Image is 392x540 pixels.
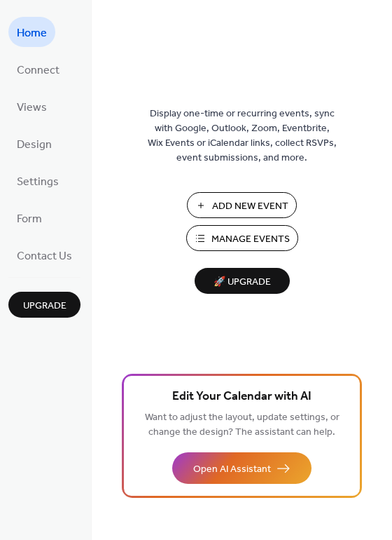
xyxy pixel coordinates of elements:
[8,240,80,270] a: Contact Us
[8,91,55,121] a: Views
[8,128,60,158] a: Design
[195,268,290,294] button: 🚀 Upgrade
[17,134,52,156] span: Design
[8,54,68,84] a: Connect
[17,22,47,44] span: Home
[17,171,59,193] span: Settings
[8,166,67,196] a: Settings
[186,225,298,251] button: Manage Events
[8,203,50,233] a: Form
[193,462,271,477] span: Open AI Assistant
[211,232,290,247] span: Manage Events
[172,387,311,407] span: Edit Your Calendar with AI
[187,192,297,218] button: Add New Event
[203,273,281,292] span: 🚀 Upgrade
[17,208,42,230] span: Form
[172,452,311,484] button: Open AI Assistant
[8,17,55,47] a: Home
[145,408,339,442] span: Want to adjust the layout, update settings, or change the design? The assistant can help.
[17,60,59,81] span: Connect
[17,97,47,119] span: Views
[23,299,66,313] span: Upgrade
[212,199,288,214] span: Add New Event
[17,245,72,267] span: Contact Us
[8,292,80,318] button: Upgrade
[148,107,337,166] span: Display one-time or recurring events, sync with Google, Outlook, Zoom, Eventbrite, Wix Events or ...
